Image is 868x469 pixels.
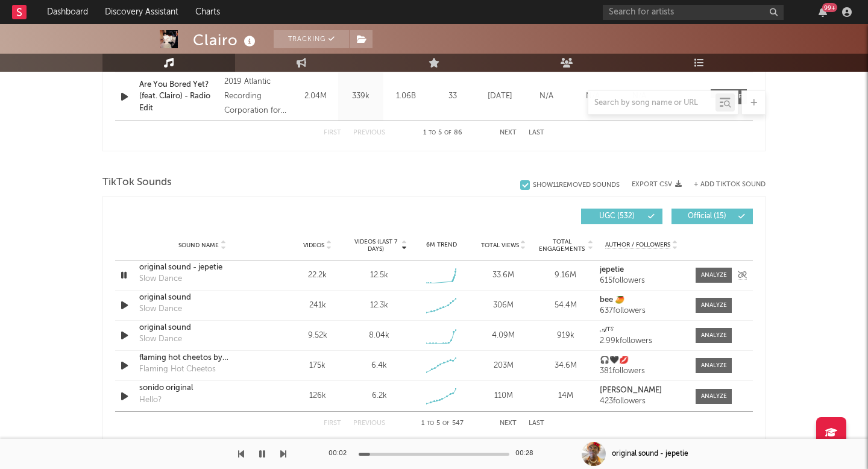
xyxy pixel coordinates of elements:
[372,390,387,402] div: 6.2k
[329,447,353,461] div: 00:02
[632,181,682,188] button: Export CSV
[600,266,684,274] a: jepetie
[589,213,644,220] span: UGC ( 532 )
[538,300,594,312] div: 54.4M
[139,322,265,334] a: original sound
[600,326,615,334] strong: 𝒜⸆⸉
[370,300,388,312] div: 12.3k
[515,447,539,461] div: 00:28
[500,420,517,427] button: Next
[600,356,629,364] strong: 🎧🖤💋
[600,326,684,335] a: 𝒜⸆⸉
[369,330,389,342] div: 8.04k
[600,277,684,285] div: 615 followers
[600,296,624,304] strong: bee 🥭
[427,421,434,426] span: to
[600,367,684,376] div: 381 followers
[193,30,259,50] div: Clairo
[600,307,684,315] div: 637 followers
[414,241,470,250] div: 6M Trend
[600,356,684,365] a: 🎧🖤💋
[603,5,784,20] input: Search for artists
[600,386,684,395] a: [PERSON_NAME]
[429,130,436,136] span: to
[538,360,594,372] div: 34.6M
[289,390,345,402] div: 126k
[600,386,662,394] strong: [PERSON_NAME]
[533,181,620,189] div: Show 11 Removed Sounds
[370,269,388,282] div: 12.5k
[600,266,624,274] strong: jepetie
[289,269,345,282] div: 22.2k
[409,126,476,140] div: 1 5 86
[605,241,670,249] span: Author / Followers
[581,209,662,224] button: UGC(532)
[353,130,385,136] button: Previous
[819,7,827,17] button: 99+
[529,420,544,427] button: Last
[442,421,450,426] span: of
[600,397,684,406] div: 423 followers
[444,130,451,136] span: of
[139,273,182,285] div: Slow Dance
[303,242,324,249] span: Videos
[671,209,753,224] button: Official(15)
[409,417,476,431] div: 1 5 547
[289,300,345,312] div: 241k
[481,242,519,249] span: Total Views
[538,330,594,342] div: 919k
[139,292,265,304] a: original sound
[139,333,182,345] div: Slow Dance
[682,181,766,188] button: + Add TikTok Sound
[600,296,684,304] a: bee 🥭
[102,175,172,190] span: TikTok Sounds
[679,213,735,220] span: Official ( 15 )
[476,330,532,342] div: 4.09M
[139,394,162,406] div: Hello?
[139,262,265,274] a: original sound - jepetie
[538,269,594,282] div: 9.16M
[139,352,265,364] a: flaming hot cheetos by [PERSON_NAME]
[139,79,218,115] a: Are You Bored Yet? (feat. Clairo) - Radio Edit
[371,360,387,372] div: 6.4k
[139,382,265,394] a: sonido original
[139,364,216,376] div: Flaming Hot Cheetos
[274,30,349,48] button: Tracking
[694,181,766,188] button: + Add TikTok Sound
[476,360,532,372] div: 203M
[178,242,219,249] span: Sound Name
[324,420,341,427] button: First
[289,330,345,342] div: 9.52k
[476,269,532,282] div: 33.6M
[224,75,290,118] div: 2019 Atlantic Recording Corporation for the United States and WEA International Inc. for the worl...
[500,130,517,136] button: Next
[476,300,532,312] div: 306M
[538,238,587,253] span: Total Engagements
[612,449,688,459] div: original sound - jepetie
[476,390,532,402] div: 110M
[324,130,341,136] button: First
[600,337,684,345] div: 2.99k followers
[529,130,544,136] button: Last
[139,303,182,315] div: Slow Dance
[353,420,385,427] button: Previous
[822,3,837,12] div: 99 +
[538,390,594,402] div: 14M
[351,238,400,253] span: Videos (last 7 days)
[289,360,345,372] div: 175k
[588,98,715,108] input: Search by song name or URL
